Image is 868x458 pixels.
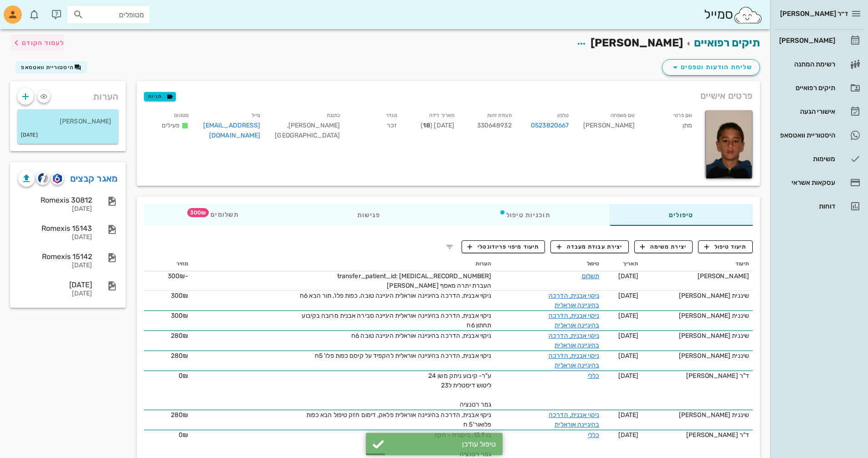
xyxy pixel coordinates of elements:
img: romexis logo [53,173,62,183]
a: תשלום [582,272,600,280]
span: תיעוד טיפול [704,243,747,251]
span: 330648932 [477,122,512,129]
div: [DATE] [18,290,92,298]
small: שם משפחה [611,112,635,118]
span: [DATE] [618,272,639,280]
div: סמייל [704,5,763,25]
span: 280₪ [171,411,188,419]
a: היסטוריית וואטסאפ [774,124,864,146]
th: מחיר [144,257,192,271]
span: , [287,122,288,129]
div: [DATE] [18,262,92,270]
span: פעילים [162,122,180,129]
div: טיפולים [610,204,753,226]
span: -300₪ [168,272,189,280]
span: יצירת משימה [640,243,687,251]
span: [DATE] [618,411,639,419]
span: בן 15.9, ביקורת - תקין גמר רטנציה [435,431,491,458]
span: 0₪ [179,372,188,380]
small: סטטוס [174,112,189,118]
a: ניקוי אבנית, הדרכה בהיגיינה אוראלית [549,411,599,428]
span: תגיות [148,92,172,101]
small: תעודת זהות [487,112,512,118]
button: יצירת עבודת מעבדה [550,240,628,253]
button: תיעוד מיפוי פריודונטלי [462,240,545,253]
a: [EMAIL_ADDRESS][DOMAIN_NAME] [203,122,261,139]
img: SmileCloud logo [733,6,763,24]
span: [DATE] [618,292,639,300]
a: כללי [588,372,599,380]
p: [PERSON_NAME] [25,117,111,127]
span: [DATE] ( ) [421,122,454,129]
a: רשימת המתנה [774,53,864,75]
span: תשלומים [203,212,239,218]
th: תאריך [603,257,642,271]
div: Romexis 15143 [18,224,92,233]
div: טיפול עודכן [389,440,496,448]
div: תוכניות טיפול [440,204,610,226]
div: Romexis 15142 [18,252,92,261]
span: [DATE] [618,352,639,360]
div: [DATE] [18,234,92,241]
span: ד״ר [PERSON_NAME] [780,10,848,18]
span: 300₪ [171,312,188,320]
div: שיננית [PERSON_NAME] [646,351,749,361]
span: [GEOGRAPHIC_DATA] [275,132,340,139]
th: הערות [192,257,495,271]
button: תיעוד טיפול [698,240,753,253]
div: אישורי הגעה [777,108,835,115]
a: מאגר קבצים [70,171,118,186]
span: ע"ר- קיבוע ניתק משן 24 ליטוש דיסטלית ל23 גמר רטנציה [428,372,491,408]
th: תיעוד [642,257,753,271]
div: שיננית [PERSON_NAME] [646,331,749,341]
span: לעמוד הקודם [22,39,64,47]
span: העברת יתרה מאסף [PERSON_NAME] [387,282,491,290]
div: דוחות [777,203,835,210]
span: 300₪ [171,292,188,300]
span: שליחת הודעות וטפסים [670,62,752,73]
span: תיעוד מיפוי פריודונטלי [467,243,539,251]
span: [DATE] [618,332,639,340]
div: תיקים רפואיים [777,84,835,92]
a: ניקוי אבנית, הדרכה בהיגיינה אוראלית [549,332,599,349]
span: [PERSON_NAME] [287,122,340,129]
span: ניקוי אבנית, הדרכה בהיגיינה אוראלית היגיינה סבירה אבנית מרובה בקיבוע תחתון 6ח [302,312,491,329]
span: ניקוי אבנית, הדרכה בהיגיינה אוראלית היגיינה טובה 6ח [351,332,491,340]
a: 0523820667 [531,121,569,131]
div: Romexis 30812 [18,196,92,204]
img: cliniview logo [38,173,48,183]
div: שיננית [PERSON_NAME] [646,410,749,420]
span: היסטוריית וואטסאפ [21,64,74,71]
a: משימות [774,148,864,170]
div: רשימת המתנה [777,61,835,68]
div: [PERSON_NAME] [646,271,749,281]
button: romexis logo [51,172,64,185]
span: ניקוי אבנית, הדרכה בהיגיינה אוראלית פלאק, דימום חזק טיפול הבא כפות פלואור'5 ח [306,411,492,428]
small: כתובת [327,112,340,118]
button: לעמוד הקודם [11,35,64,51]
a: כללי [588,431,599,439]
small: [DATE] [21,130,38,140]
div: זכר [347,108,405,146]
span: תג [187,208,209,217]
div: [PERSON_NAME] [576,108,642,146]
div: פגישות [298,204,440,226]
button: שליחת הודעות וטפסים [662,59,760,76]
div: היסטוריית וואטסאפ [777,132,835,139]
small: שם פרטי [673,112,692,118]
span: transfer_patient_id: [MEDICAL_RECORD_NUMBER] [337,272,491,280]
small: מייל [252,112,260,118]
button: יצירת משימה [634,240,693,253]
span: [DATE] [618,312,639,320]
small: מגדר [386,112,397,118]
div: מתן [642,108,699,146]
th: טיפול [495,257,603,271]
span: 0₪ [179,431,188,439]
button: תגיות [144,92,176,101]
a: תיקים רפואיים [774,77,864,99]
span: יצירת עבודת מעבדה [557,243,622,251]
div: משימות [777,155,835,163]
a: ניקוי אבנית, הדרכה בהיגיינה אוראלית [549,352,599,369]
a: דוחות [774,195,864,217]
div: עסקאות אשראי [777,179,835,186]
